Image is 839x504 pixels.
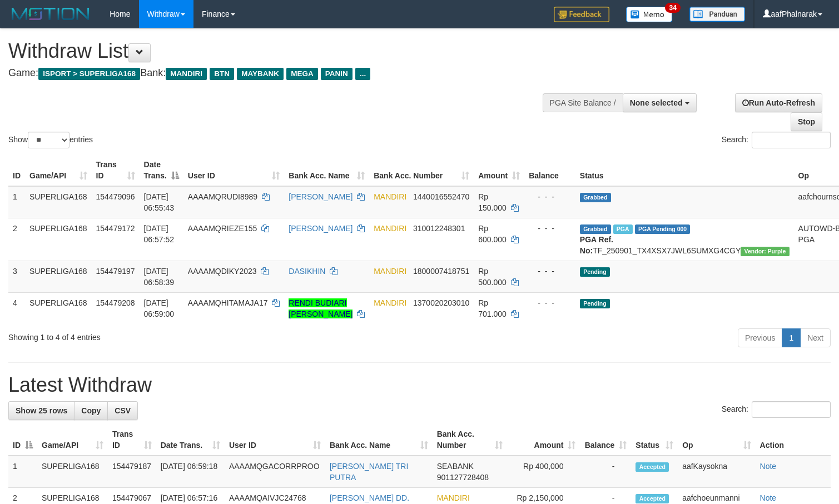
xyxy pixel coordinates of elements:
span: Grabbed [580,193,611,202]
a: Stop [791,112,822,131]
h4: Game: Bank: [8,68,548,79]
span: Rp 600.000 [478,224,507,244]
span: MANDIRI [374,224,406,233]
th: Date Trans.: activate to sort column ascending [156,424,225,456]
span: CSV [115,406,131,415]
th: ID: activate to sort column descending [8,424,37,456]
div: Showing 1 to 4 of 4 entries [8,327,341,343]
img: panduan.png [689,7,745,22]
span: Copy 1370020203010 to clipboard [413,298,469,307]
img: Feedback.jpg [554,7,609,22]
h1: Latest Withdraw [8,374,831,396]
a: CSV [107,401,138,420]
span: AAAAMQRIEZE155 [188,224,257,233]
h1: Withdraw List [8,40,548,62]
span: ... [355,68,370,80]
span: SEABANK [437,462,474,471]
span: Copy 901127728408 to clipboard [437,473,489,482]
td: 1 [8,186,25,218]
span: Copy 1440016552470 to clipboard [413,192,469,201]
span: Accepted [636,494,669,503]
span: Grabbed [580,224,611,234]
a: Run Auto-Refresh [735,93,822,112]
label: Show entries [8,132,93,148]
th: User ID: activate to sort column ascending [225,424,325,456]
span: Vendor URL: https://trx4.1velocity.biz [741,247,789,256]
td: 1 [8,456,37,488]
span: Copy 1800007418751 to clipboard [413,267,469,276]
select: Showentries [28,132,69,148]
th: Bank Acc. Number: activate to sort column ascending [433,424,507,456]
td: aafKaysokna [678,456,755,488]
span: Accepted [636,462,669,472]
a: [PERSON_NAME] [289,224,353,233]
td: 154479187 [108,456,156,488]
th: Game/API: activate to sort column ascending [25,154,92,186]
span: [DATE] 06:55:43 [144,192,175,212]
span: Marked by aafchoeunmanni [613,224,633,234]
span: [DATE] 06:58:39 [144,267,175,287]
th: Amount: activate to sort column ascending [507,424,580,456]
th: Game/API: activate to sort column ascending [37,424,108,456]
a: Next [800,328,831,347]
span: Copy [81,406,101,415]
span: Show 25 rows [16,406,67,415]
th: Action [756,424,831,456]
span: Rp 150.000 [478,192,507,212]
button: None selected [623,93,697,112]
th: Balance: activate to sort column ascending [580,424,631,456]
div: - - - [529,297,571,308]
span: MEGA [286,68,318,80]
td: 3 [8,261,25,292]
td: SUPERLIGA168 [37,456,108,488]
a: [PERSON_NAME] TRI PUTRA [330,462,408,482]
b: PGA Ref. No: [580,235,613,255]
td: AAAAMQGACORRPROO [225,456,325,488]
span: Rp 500.000 [478,267,507,287]
input: Search: [752,132,831,148]
span: AAAAMQHITAMAJA17 [188,298,268,307]
th: Balance [524,154,575,186]
a: Copy [74,401,108,420]
img: MOTION_logo.png [8,6,93,22]
span: 154479197 [96,267,135,276]
span: AAAAMQDIKY2023 [188,267,257,276]
td: [DATE] 06:59:18 [156,456,225,488]
span: [DATE] 06:57:52 [144,224,175,244]
span: 154479172 [96,224,135,233]
td: TF_250901_TX4XSX7JWL6SUMXG4CGY [575,218,794,261]
span: MAYBANK [237,68,284,80]
a: 1 [782,328,801,347]
label: Search: [722,132,831,148]
td: - [580,456,631,488]
label: Search: [722,401,831,418]
span: Pending [580,299,610,308]
span: 34 [665,3,680,13]
td: Rp 400,000 [507,456,580,488]
th: Status: activate to sort column ascending [631,424,678,456]
th: Trans ID: activate to sort column ascending [108,424,156,456]
a: RENDI BUDIARI [PERSON_NAME] [289,298,353,318]
span: None selected [630,98,683,107]
div: - - - [529,266,571,277]
th: User ID: activate to sort column ascending [183,154,284,186]
a: [PERSON_NAME] [289,192,353,201]
span: MANDIRI [374,298,406,307]
td: 4 [8,292,25,324]
th: Bank Acc. Name: activate to sort column ascending [325,424,433,456]
th: Bank Acc. Name: activate to sort column ascending [284,154,369,186]
div: PGA Site Balance / [543,93,623,112]
th: Date Trans.: activate to sort column descending [140,154,183,186]
span: Pending [580,267,610,277]
td: SUPERLIGA168 [25,218,92,261]
span: Rp 701.000 [478,298,507,318]
span: MANDIRI [374,192,406,201]
a: Note [760,462,777,471]
a: DASIKHIN [289,267,325,276]
span: MANDIRI [437,493,470,502]
span: BTN [210,68,234,80]
img: Button%20Memo.svg [626,7,673,22]
div: - - - [529,223,571,234]
th: ID [8,154,25,186]
td: SUPERLIGA168 [25,186,92,218]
